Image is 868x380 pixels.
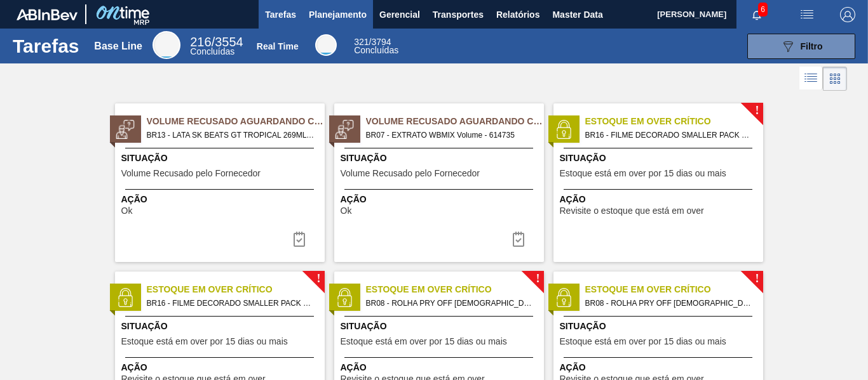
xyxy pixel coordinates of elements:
img: status [554,120,573,139]
span: BR16 - FILME DECORADO SMALLER PACK 269ML [585,128,753,142]
span: Ação [121,361,322,374]
span: 321 [354,37,369,47]
button: Notificações [736,6,777,23]
div: Base Line [190,37,243,56]
img: Logout [840,7,855,22]
span: Transportes [433,7,484,22]
span: Situação [560,320,760,333]
div: Base Line [153,31,180,59]
span: Estoque em Over Crítico [585,115,763,128]
span: Ok [341,206,352,216]
span: BR16 - FILME DECORADO SMALLER PACK 269ML [147,296,315,310]
span: Tarefas [265,7,296,22]
div: Real Time [315,34,337,56]
button: Filtro [747,34,855,59]
span: Planejamento [309,7,367,22]
span: Volume Recusado pelo Fornecedor [121,169,261,178]
button: icon-task-complete [284,226,315,252]
span: Volume Recusado Aguardando Ciência [147,115,325,128]
span: Situação [341,152,541,165]
span: Situação [121,320,322,333]
div: Completar tarefa: 30390539 [503,226,534,252]
img: status [554,288,573,307]
span: BR13 - LATA SK BEATS GT TROPICAL 269ML Volume - 630026 [147,128,315,142]
div: Real Time [354,38,398,55]
span: Situação [560,152,760,165]
span: 216 [190,35,211,49]
span: Situação [341,320,541,333]
span: Ação [341,193,541,206]
span: Ação [341,361,541,374]
span: ! [755,106,759,115]
span: Filtro [801,41,823,51]
span: 6 [758,3,768,16]
img: status [335,120,354,139]
span: Ação [560,361,760,374]
span: Estoque em Over Crítico [366,283,544,296]
span: Relatórios [496,7,539,22]
img: icon-task-complete [511,232,526,247]
img: status [335,288,354,307]
span: Estoque está em over por 15 dias ou mais [341,337,507,346]
span: Ação [560,193,760,206]
img: icon-task-complete [292,232,307,247]
span: Estoque em Over Crítico [585,283,763,296]
div: Real Time [257,41,299,51]
span: Estoque em Over Crítico [147,283,325,296]
span: BR08 - ROLHA PRY OFF BRAHMA 300ML [366,296,534,310]
span: Master Data [552,7,602,22]
span: Concluídas [354,45,398,55]
div: Visão em Cards [823,67,847,91]
span: / 3794 [354,37,391,47]
span: ! [755,274,759,284]
span: ! [316,274,320,284]
span: Estoque está em over por 15 dias ou mais [560,337,726,346]
span: Volume Recusado pelo Fornecedor [341,169,480,178]
span: Ok [121,206,133,216]
span: / 3554 [190,35,243,49]
span: ! [536,274,539,284]
h1: Tarefas [13,39,79,53]
img: userActions [799,7,815,22]
span: Estoque está em over por 15 dias ou mais [121,337,288,346]
span: Concluídas [190,46,234,56]
span: Volume Recusado Aguardando Ciência [366,115,544,128]
button: icon-task-complete [503,226,534,252]
img: status [116,288,135,307]
img: TNhmsLtSVTkK8tSr43FrP2fwEKptu5GPRR3wAAAABJRU5ErkJggg== [17,9,78,20]
div: Base Line [94,41,142,52]
span: Ação [121,193,322,206]
span: Revisite o estoque que está em over [560,206,704,216]
span: BR07 - EXTRATO WBMIX Volume - 614735 [366,128,534,142]
span: Gerencial [379,7,420,22]
span: Situação [121,152,322,165]
div: Visão em Lista [799,67,823,91]
div: Completar tarefa: 30390538 [284,226,315,252]
span: BR08 - ROLHA PRY OFF BRAHMA 300ML [585,296,753,310]
span: Estoque está em over por 15 dias ou mais [560,169,726,178]
img: status [116,120,135,139]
